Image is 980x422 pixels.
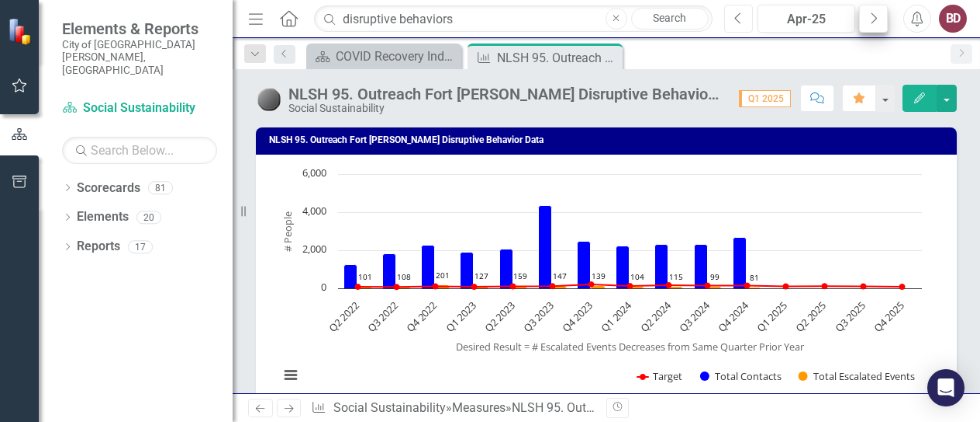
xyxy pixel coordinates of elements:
path: Q1 2023, 81. Target. [471,284,478,290]
text: Q2 2022 [326,298,362,335]
button: View chart menu, Chart [280,364,302,386]
path: Q1 2024, 2,213. Total Contacts. [616,246,630,289]
div: » » [311,399,595,417]
h3: NLSH 95. Outreach Fort [PERSON_NAME] Disruptive Behavior Data [269,135,949,145]
input: Search Below... [62,137,217,164]
path: Q3 2023, 4,340. Total Contacts. [539,206,552,289]
button: Show Total Escalated Events [799,369,916,383]
text: 101 [358,271,372,282]
text: Q2 2025 [792,298,829,335]
path: Q3 2022, 74. Target. [394,284,400,290]
text: Q3 2023 [520,298,557,335]
path: Q4 2022, 2,268. Total Contacts. [422,246,435,289]
path: Q2 2025, 115. Target. [822,283,828,289]
path: Q4 2025, 81. Target. [899,284,906,290]
div: Apr-25 [763,10,850,29]
button: BD [939,5,967,33]
path: Q2 2024, 159. Target. [666,282,672,288]
img: No Information [256,86,281,111]
text: Q4 2023 [559,298,595,335]
text: 139 [592,270,606,281]
path: Q3 2025, 99. Target. [861,284,867,290]
text: 81 [750,272,759,283]
div: Social Sustainability [288,103,723,114]
div: COVID Recovery Indicators [336,47,457,66]
path: Q3 2022, 1,800. Total Contacts. [383,254,396,289]
a: Social Sustainability [333,400,446,415]
text: Q2 2024 [637,298,674,335]
path: Q4 2024, 2,674. Total Contacts. [733,238,747,289]
text: Q4 2025 [871,298,907,335]
a: Search [631,8,709,30]
text: Q4 2024 [715,298,751,335]
button: Show Total Contacts [700,369,781,383]
text: Q4 2022 [403,298,440,335]
path: Q3 2023, 108. Target. [550,284,556,290]
text: 99 [710,271,719,282]
text: 6,000 [302,166,326,180]
input: Search ClearPoint... [314,5,713,33]
text: Q3 2025 [832,298,868,335]
text: # People [281,211,295,252]
path: Q1 2023, 1,908. Total Contacts. [461,253,474,289]
path: Q2 2023, 2,081. Total Contacts. [500,249,513,289]
path: Q1 2025, 104. Target. [783,284,789,290]
path: Q4 2024, 139. Target. [744,283,751,289]
g: Target, series 1 of 3. Line with 15 data points. [355,281,906,290]
a: Social Sustainability [62,99,217,117]
text: 2,000 [302,242,326,256]
path: Q4 2023, 2,453. Total Contacts. [578,242,591,289]
text: 201 [436,270,450,281]
div: NLSH 95. Outreach Fort [PERSON_NAME] Disruptive Behavior Data [512,400,876,415]
div: Chart. Highcharts interactive chart. [271,166,941,399]
path: Q2 2024, 2,306. Total Contacts. [655,245,668,289]
div: 17 [128,240,153,253]
a: Measures [452,400,506,415]
text: 0 [321,280,326,294]
text: Q1 2024 [598,298,634,335]
div: 81 [148,181,173,194]
path: Q2 2022, 1,253. Total Contacts. [344,265,357,289]
a: COVID Recovery Indicators [310,47,457,66]
a: Reports [77,238,120,256]
text: 159 [513,270,527,281]
small: City of [GEOGRAPHIC_DATA][PERSON_NAME], [GEOGRAPHIC_DATA] [62,38,217,76]
div: NLSH 95. Outreach Fort [PERSON_NAME] Disruptive Behavior Data [497,48,619,68]
a: Elements [77,208,129,226]
button: Show Target [637,369,682,383]
text: 115 [669,271,683,282]
text: Q2 2023 [481,298,518,335]
div: NLSH 95. Outreach Fort [PERSON_NAME] Disruptive Behavior Data [288,85,723,103]
text: Q1 2023 [443,298,479,335]
path: Q2 2023, 101. Target. [510,284,516,290]
path: Q3 2024, 147. Target. [705,283,711,289]
span: Elements & Reports [62,19,217,38]
text: 108 [397,271,411,282]
div: 20 [136,211,161,224]
button: Apr-25 [757,5,855,33]
path: Q3 2024, 2,309. Total Contacts. [695,245,708,289]
text: Q3 2022 [364,298,401,335]
path: Q2 2022, 86. Target. [355,284,361,290]
svg: Interactive chart [271,166,930,399]
path: Q1 2024, 127. Target. [627,283,633,289]
div: Open Intercom Messenger [927,369,964,406]
text: Q1 2025 [754,298,790,335]
text: 4,000 [302,204,326,218]
text: 104 [630,271,644,282]
text: Q3 2024 [676,298,713,335]
text: 147 [553,270,567,281]
img: ClearPoint Strategy [7,16,36,45]
text: Desired Result = # Escalated Events Decreases from Same Quarter Prior Year [456,340,805,354]
path: Q4 2022, 105. Target. [433,284,439,290]
a: Scorecards [77,180,140,197]
span: Q1 2025 [739,90,791,107]
text: 127 [474,270,488,281]
path: Q4 2023, 201. Target. [588,281,595,288]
